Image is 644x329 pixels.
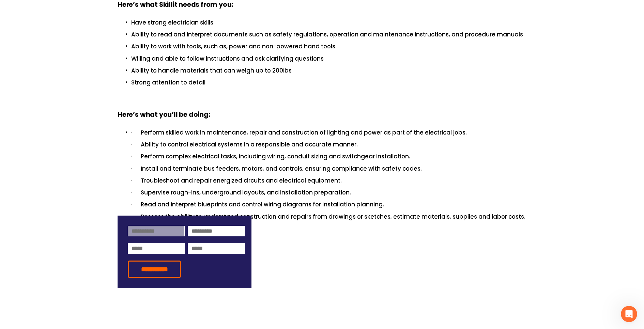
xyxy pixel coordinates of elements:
[118,110,210,121] strong: Here’s what you’ll be doing:
[131,176,526,185] p: · Troubleshoot and repair energized circuits and electrical equipment.
[131,66,526,75] p: Ability to handle materials that can weigh up to 200Ibs
[131,200,526,209] p: · Read and interpret blueprints and control wiring diagrams for installation planning.
[131,140,526,149] p: · Ability to control electrical systems in a responsible and accurate manner.
[131,212,526,221] p: · Possess the ability to understand construction and repairs from drawings or sketches, estimate ...
[131,54,526,63] p: Willing and able to follow instructions and ask clarifying questions
[621,306,637,322] iframe: Intercom live chat
[131,128,526,137] p: · Perform skilled work in maintenance, repair and construction of lighting and power as part of t...
[131,188,526,197] p: · Supervise rough-ins, underground layouts, and installation preparation.
[131,152,526,161] p: · Perform complex electrical tasks, including wiring, conduit sizing and switchgear installation.
[131,42,526,51] p: Ability to work with tools, such as, power and non-powered hand tools
[131,30,526,39] p: Ability to read and interpret documents such as safety regulations, operation and maintenance ins...
[131,164,526,173] p: · Install and terminate bus feeders, motors, and controls, ensuring compliance with safety codes.
[131,18,526,27] p: Have strong electrician skills
[131,78,526,87] p: Strong attention to detail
